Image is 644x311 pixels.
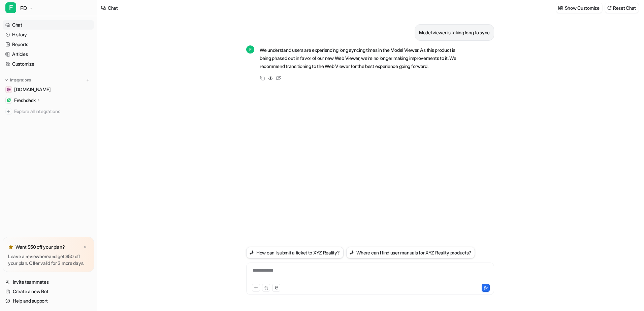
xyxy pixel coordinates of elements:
a: here [39,253,49,259]
a: History [3,30,94,39]
span: [DOMAIN_NAME] [14,86,51,93]
a: Articles [3,49,94,59]
img: star [8,244,13,250]
img: explore all integrations [5,108,12,115]
span: Explore all integrations [14,106,91,117]
span: FD [20,3,27,13]
a: Explore all integrations [3,107,94,116]
button: How can I submit a ticket to XYZ Reality? [246,247,344,258]
p: Show Customize [565,4,600,11]
a: Chat [3,20,94,30]
a: Help and support [3,296,94,306]
a: support.xyzreality.com[DOMAIN_NAME] [3,85,94,94]
p: Freshdesk [14,97,35,104]
a: Invite teammates [3,277,94,287]
button: Show Customize [556,3,602,13]
p: We understand users are experiencing long syncing times in the Model Viewer. As this product is b... [260,46,457,70]
a: Customize [3,59,94,69]
span: F [246,45,254,54]
img: expand menu [4,78,9,82]
span: F [5,2,16,13]
img: menu_add.svg [86,78,90,82]
p: Want $50 off your plan? [15,244,65,250]
img: Freshdesk [7,98,11,102]
p: Model viewer is taking long to sync [419,29,490,37]
a: Reports [3,40,94,49]
img: x [83,245,87,249]
div: Chat [108,4,118,11]
button: Reset Chat [605,3,639,13]
img: support.xyzreality.com [7,88,11,92]
p: Leave a review and get $50 off your plan. Offer valid for 3 more days. [8,253,89,267]
img: customize [558,5,563,10]
button: Integrations [3,77,33,83]
a: Create a new Bot [3,287,94,296]
p: Integrations [10,77,31,83]
img: reset [607,5,612,10]
button: Where can I find user manuals for XYZ Reality products? [346,247,475,258]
